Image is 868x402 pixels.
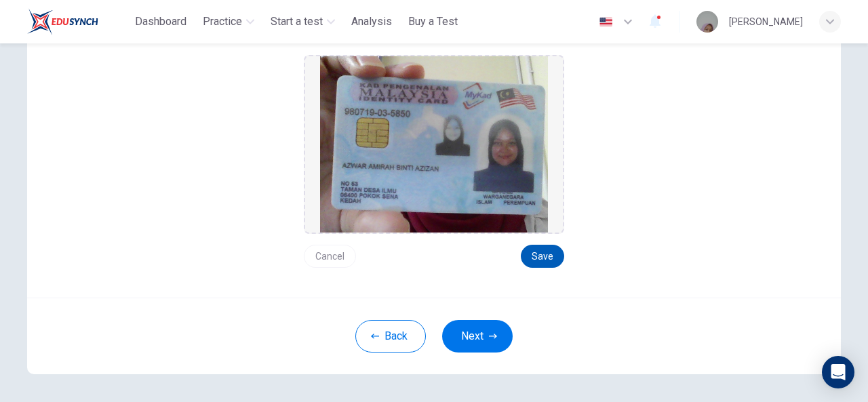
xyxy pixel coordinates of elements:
button: Next [442,320,513,353]
button: Buy a Test [403,9,463,34]
button: Start a test [265,9,340,34]
img: preview screemshot [320,56,548,233]
button: Practice [197,9,260,34]
button: Analysis [346,9,397,34]
img: Profile picture [696,11,718,33]
span: Practice [203,14,242,30]
img: ELTC logo [27,8,98,35]
button: Dashboard [130,9,192,34]
span: Analysis [351,14,392,30]
span: Start a test [271,14,323,30]
img: en [597,17,614,27]
div: Open Intercom Messenger [822,356,854,388]
button: Cancel [304,245,356,268]
div: [PERSON_NAME] [729,14,803,30]
a: ELTC logo [27,8,130,35]
span: Dashboard [135,14,186,30]
span: Buy a Test [408,14,458,30]
button: Save [521,245,564,268]
button: Back [355,320,426,353]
